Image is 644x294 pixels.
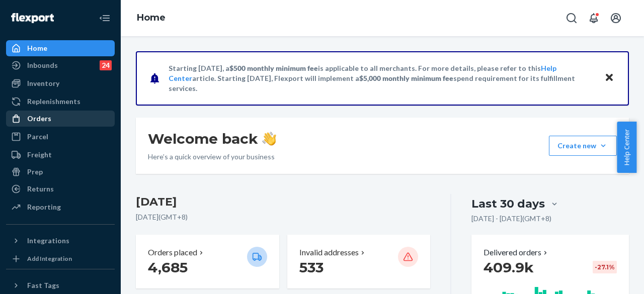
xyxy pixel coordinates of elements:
div: Freight [27,150,52,160]
div: Returns [27,184,54,194]
a: Add Integration [6,253,115,265]
a: Freight [6,147,115,163]
p: [DATE] - [DATE] ( GMT+8 ) [471,214,551,224]
a: Inbounds24 [6,57,115,73]
ol: breadcrumbs [129,4,174,33]
div: Parcel [27,132,48,142]
button: Orders placed 4,685 [136,235,279,288]
span: $5,000 monthly minimum fee [359,74,453,82]
img: Flexport logo [11,13,54,23]
button: Integrations [6,233,115,249]
div: Last 30 days [471,196,545,212]
h3: [DATE] [136,194,430,210]
a: Parcel [6,129,115,145]
a: Reporting [6,199,115,215]
div: Prep [27,167,43,177]
button: Close [603,71,616,85]
button: Close Navigation [95,8,115,28]
span: $500 monthly minimum fee [229,64,318,72]
span: 533 [299,259,324,276]
a: Prep [6,164,115,180]
button: Invalid addresses 533 [287,235,431,288]
p: Orders placed [148,247,197,258]
button: Fast Tags [6,277,115,293]
div: -27.1 % [593,261,617,273]
div: Fast Tags [27,280,59,290]
div: Orders [27,114,51,124]
div: Home [27,43,47,53]
div: Integrations [27,236,69,246]
button: Create new [549,136,617,156]
p: Starting [DATE], a is applicable to all merchants. For more details, please refer to this article... [169,63,595,93]
div: 24 [100,60,112,70]
p: Invalid addresses [299,247,359,258]
div: Inventory [27,78,59,88]
button: Open Search Box [561,8,582,28]
a: Replenishments [6,93,115,110]
a: Inventory [6,75,115,91]
h1: Welcome back [148,130,276,148]
img: hand-wave emoji [262,132,276,146]
button: Open notifications [584,8,604,28]
div: Reporting [27,202,61,212]
span: 4,685 [148,259,188,276]
div: Replenishments [27,96,80,107]
button: Delivered orders [484,247,549,258]
a: Home [137,12,166,23]
p: [DATE] ( GMT+8 ) [136,212,430,222]
button: Open account menu [606,8,626,28]
button: Help Center [617,122,636,173]
div: Inbounds [27,60,58,70]
a: Home [6,40,115,56]
a: Orders [6,111,115,127]
span: 409.9k [484,259,534,276]
div: Add Integration [27,254,72,263]
a: Returns [6,181,115,197]
p: Here’s a quick overview of your business [148,152,276,162]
